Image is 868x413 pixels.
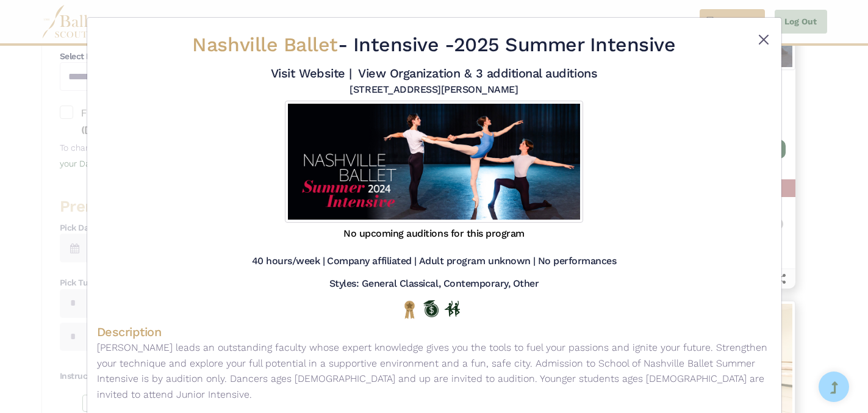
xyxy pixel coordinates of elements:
[329,278,539,290] h5: Styles: General Classical, Contemporary, Other
[358,66,597,81] a: View Organization & 3 additional auditions
[327,255,416,268] h5: Company affiliated |
[285,101,583,223] img: Logo
[192,33,337,56] span: Nashville Ballet
[402,300,417,319] img: National
[252,255,325,268] h5: 40 hours/week |
[538,255,617,268] h5: No performances
[419,255,536,268] h5: Adult program unknown |
[756,32,771,47] button: Close
[445,301,460,317] img: In Person
[153,32,716,58] h2: - 2025 Summer Intensive
[350,84,518,96] h5: [STREET_ADDRESS][PERSON_NAME]
[343,228,525,240] h5: No upcoming auditions for this program
[97,340,772,402] p: [PERSON_NAME] leads an outstanding faculty whose expert knowledge gives you the tools to fuel you...
[423,300,439,317] img: Offers Scholarship
[353,33,454,56] span: Intensive -
[271,66,352,81] a: Visit Website |
[97,324,772,340] h4: Description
